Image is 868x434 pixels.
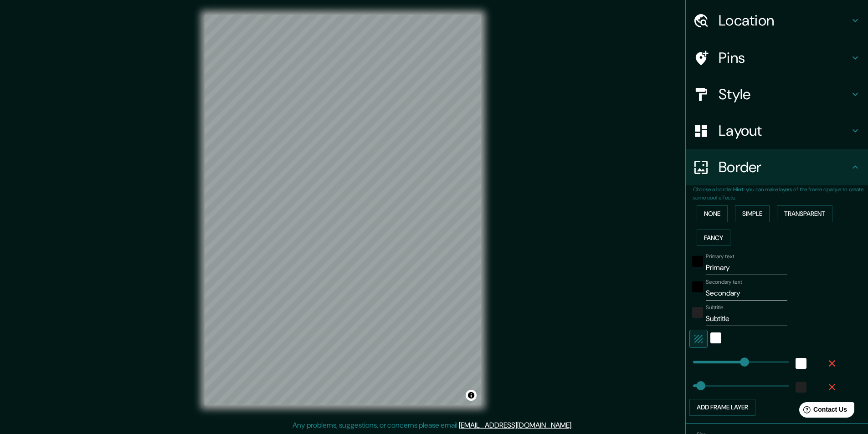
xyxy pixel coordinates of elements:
[697,230,730,246] button: Fancy
[686,40,868,76] div: Pins
[686,76,868,112] div: Style
[692,307,703,318] button: color-222222
[706,253,734,260] label: Primary text
[686,2,868,39] div: Location
[573,420,574,431] div: .
[719,122,850,140] h4: Layout
[706,278,742,286] label: Secondary text
[686,112,868,149] div: Layout
[706,304,724,311] label: Subtitle
[735,205,770,222] button: Simple
[719,11,850,30] h4: Location
[692,256,703,267] button: black
[710,332,721,343] button: white
[719,49,850,67] h4: Pins
[719,85,850,103] h4: Style
[689,399,755,416] button: Add frame layer
[466,390,477,401] button: Toggle attribution
[693,185,868,202] p: Choose a border. : you can make layers of the frame opaque to create some cool effects.
[796,358,806,369] button: white
[787,398,858,424] iframe: Help widget launcher
[459,420,571,430] a: [EMAIL_ADDRESS][DOMAIN_NAME]
[686,149,868,185] div: Border
[205,15,481,405] canvas: Map
[777,205,832,222] button: Transparent
[733,186,744,193] b: Hint
[692,281,703,292] button: black
[574,420,576,431] div: .
[293,420,573,431] p: Any problems, suggestions, or concerns please email .
[719,158,850,176] h4: Border
[697,205,728,222] button: None
[796,382,806,393] button: color-222222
